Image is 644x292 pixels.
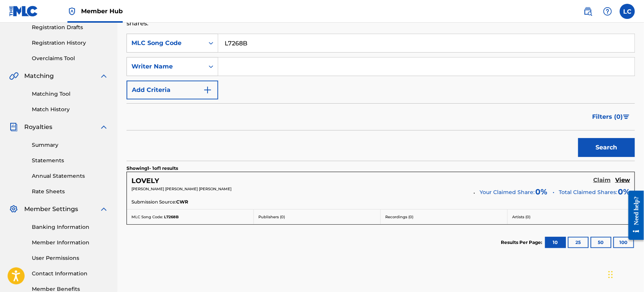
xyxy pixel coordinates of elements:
[480,188,535,196] span: Your Claimed Share:
[580,4,596,19] a: Public Search
[623,115,630,119] img: filter
[32,54,108,62] a: Overclaims Tool
[127,81,218,99] button: Add Criteria
[9,6,38,17] img: MLC Logo
[164,214,179,219] span: L7268B
[32,254,108,262] a: User Permissions
[501,239,544,246] p: Results Per Page:
[9,123,18,132] img: Royalties
[568,237,589,248] button: 25
[603,7,612,16] img: help
[32,239,108,247] a: Member Information
[620,4,635,19] div: User Menu
[32,223,108,231] a: Banking Information
[615,177,630,184] h5: View
[32,157,108,165] a: Statements
[583,7,592,16] img: search
[131,62,200,71] div: Writer Name
[578,138,635,157] button: Search
[385,214,503,220] p: Recordings ( 0 )
[608,263,613,286] div: Drag
[24,71,54,81] span: Matching
[32,23,108,31] a: Registration Drafts
[9,71,19,81] img: Matching
[131,177,159,185] h5: LOVELY
[32,172,108,180] a: Annual Statements
[618,186,630,197] span: 0%
[24,205,78,214] span: Member Settings
[131,199,176,205] span: Submission Source:
[203,85,212,95] img: 9d2ae6d4665cec9f34b9.svg
[81,7,123,16] span: Member Hub
[592,112,623,121] span: Filters ( 0 )
[258,214,376,220] p: Publishers ( 0 )
[591,237,611,248] button: 50
[32,270,108,278] a: Contact Information
[32,39,108,47] a: Registration History
[9,205,18,214] img: Member Settings
[593,177,611,184] h5: Claim
[127,165,178,172] p: Showing 1 - 1 of 1 results
[606,256,644,292] iframe: Chat Widget
[176,199,188,205] span: CWR
[535,186,547,197] span: 0 %
[32,106,108,113] a: Match History
[131,214,163,219] span: MLC Song Code:
[613,237,634,248] button: 100
[24,123,52,132] span: Royalties
[512,214,630,220] p: Artists ( 0 )
[67,7,77,16] img: Top Rightsholder
[127,34,635,161] form: Search Form
[32,188,108,196] a: Rate Sheets
[131,39,200,48] div: MLC Song Code
[32,141,108,149] a: Summary
[99,71,108,81] img: expand
[559,188,617,196] span: Total Claimed Shares:
[545,237,566,248] button: 10
[615,177,630,185] a: View
[600,4,615,19] div: Help
[32,90,108,98] a: Matching Tool
[99,205,108,214] img: expand
[588,107,635,126] button: Filters (0)
[99,123,108,132] img: expand
[131,186,231,191] span: [PERSON_NAME] [PERSON_NAME] [PERSON_NAME]
[623,185,644,245] iframe: Resource Center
